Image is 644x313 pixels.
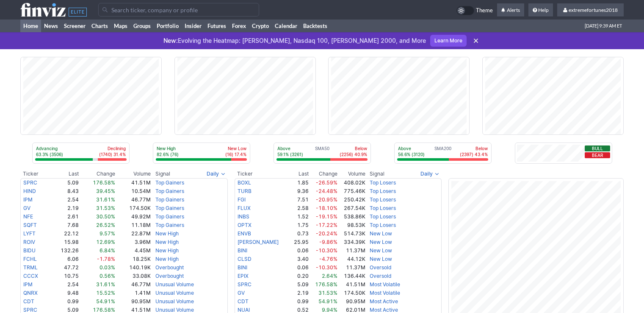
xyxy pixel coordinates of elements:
[116,246,151,255] td: 4.45M
[116,297,151,306] td: 90.95M
[338,229,366,238] td: 514.73K
[23,264,38,271] a: TRML
[398,151,425,157] p: 56.6% (3120)
[155,213,184,220] a: Top Gainers
[23,239,35,245] a: ROIV
[290,289,309,297] td: 2.19
[319,239,337,245] span: -9.86%
[49,238,79,246] td: 15.98
[238,256,252,262] a: CLSD
[49,289,79,297] td: 9.48
[238,239,279,245] a: [PERSON_NAME]
[238,290,245,296] a: GV
[338,204,366,212] td: 267.54K
[418,170,442,178] button: Signals interval
[338,280,366,289] td: 41.51M
[49,272,79,280] td: 10.75
[370,239,392,245] a: New Low
[96,213,115,220] span: 30.50%
[370,307,398,313] a: Most Active
[290,280,309,289] td: 5.09
[272,20,300,32] a: Calendar
[36,151,63,157] p: 63.3% (3506)
[100,247,115,254] span: 6.84%
[370,264,391,271] a: Oversold
[338,170,366,178] th: Volume
[116,212,151,221] td: 49.92M
[338,238,366,246] td: 334.39K
[155,170,170,177] span: Signal
[98,3,259,17] input: Search
[290,187,309,196] td: 9.36
[100,273,115,279] span: 0.56%
[155,179,184,186] a: Top Gainers
[205,170,228,178] button: Signals interval
[238,247,247,254] a: BINI
[79,170,116,178] th: Change
[397,145,489,158] div: SMA200
[23,205,30,211] a: GV
[163,37,178,44] span: New:
[100,264,115,271] span: 0.03%
[116,204,151,212] td: 174.50K
[229,20,249,32] a: Forex
[49,187,79,196] td: 8.43
[155,281,194,288] a: Unusual Volume
[49,297,79,306] td: 0.99
[205,20,229,32] a: Futures
[49,246,79,255] td: 132.26
[585,145,610,151] button: Bull
[111,20,130,32] a: Maps
[316,196,337,203] span: -20.95%
[370,188,396,194] a: Top Losers
[238,264,247,271] a: BINI
[316,188,337,194] span: -24.48%
[238,281,252,288] a: SPRC
[155,196,184,203] a: Top Gainers
[155,247,179,254] a: New High
[49,263,79,272] td: 47.72
[49,221,79,229] td: 7.68
[238,298,249,305] a: CDT
[96,205,115,211] span: 31.53%
[41,20,61,32] a: News
[322,307,337,313] span: 9.94%
[316,247,337,254] span: -10.30%
[238,222,252,228] a: OPTX
[23,281,33,288] a: IPM
[370,273,391,279] a: Oversold
[238,213,249,220] a: INBS
[116,229,151,238] td: 22.87M
[316,230,337,237] span: -20.24%
[97,256,115,262] span: -1.78%
[116,263,151,272] td: 140.19K
[99,145,126,151] p: Declining
[370,298,398,305] a: Most Active
[96,298,115,305] span: 54.91%
[340,151,367,157] p: (2256) 40.9%
[318,298,337,305] span: 54.91%
[155,298,194,305] a: Unusual Volume
[96,188,115,194] span: 39.45%
[116,196,151,204] td: 46.77M
[36,145,63,151] p: Advancing
[585,152,610,158] button: Bear
[155,273,184,279] a: Overbought
[476,6,493,15] span: Theme
[370,170,384,177] span: Signal
[49,255,79,263] td: 6.06
[276,145,368,158] div: SMA50
[290,297,309,306] td: 0.99
[49,280,79,289] td: 2.54
[23,213,33,220] a: NFE
[290,255,309,263] td: 3.40
[100,230,115,237] span: 9.57%
[49,204,79,212] td: 2.19
[238,188,252,194] a: TURB
[290,170,309,178] th: Last
[370,213,396,220] a: Top Losers
[277,145,303,151] p: Above
[569,7,618,13] span: extremefortunes2018
[290,246,309,255] td: 0.06
[155,264,184,271] a: Overbought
